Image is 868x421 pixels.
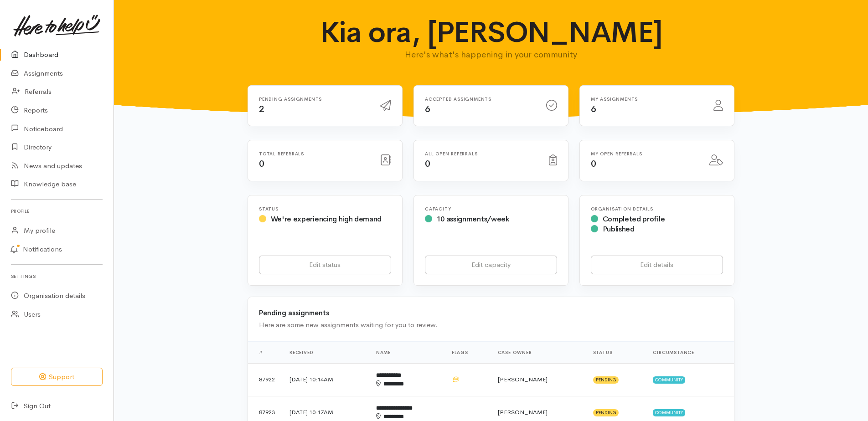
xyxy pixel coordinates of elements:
[593,376,619,384] span: Pending
[11,205,103,217] h6: Profile
[259,320,723,330] div: Here are some new assignments waiting for you to review.
[425,256,557,274] a: Edit capacity
[282,363,369,396] td: [DATE] 10:14AM
[586,341,646,363] th: Status
[646,341,734,363] th: Circumstance
[259,158,264,169] span: 0
[593,409,619,416] span: Pending
[11,368,103,386] button: Support
[248,363,282,396] td: 87922
[369,341,444,363] th: Name
[425,97,535,102] h6: Accepted assignments
[444,341,491,363] th: Flags
[314,48,669,61] p: Here's what's happening in your community
[259,256,391,274] a: Edit status
[603,224,635,234] span: Published
[259,97,369,102] h6: Pending assignments
[591,206,723,211] h6: Organisation Details
[591,151,698,156] h6: My open referrals
[259,151,369,156] h6: Total referrals
[491,363,586,396] td: [PERSON_NAME]
[259,308,329,317] b: Pending assignments
[259,103,264,115] span: 2
[271,214,382,224] span: We're experiencing high demand
[11,270,103,282] h6: Settings
[282,341,369,363] th: Received
[314,16,669,48] h1: Kia ora, [PERSON_NAME]
[425,151,538,156] h6: All open referrals
[653,409,685,416] span: Community
[491,341,586,363] th: Case Owner
[591,97,703,102] h6: My assignments
[248,341,282,363] th: #
[259,206,391,211] h6: Status
[425,206,557,211] h6: Capacity
[591,158,596,169] span: 0
[437,214,509,224] span: 10 assignments/week
[603,214,665,224] span: Completed profile
[591,103,596,115] span: 6
[653,376,685,384] span: Community
[425,103,430,115] span: 6
[425,158,430,169] span: 0
[591,256,723,274] a: Edit details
